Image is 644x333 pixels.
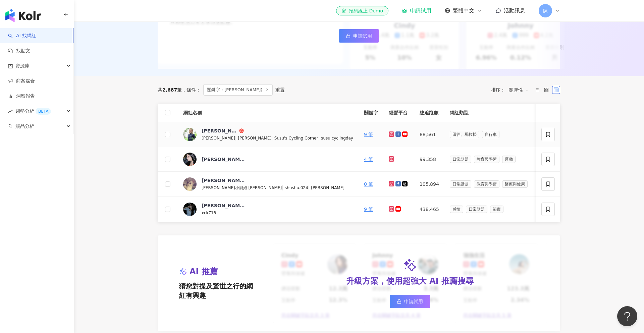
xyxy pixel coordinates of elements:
th: 網紅名稱 [178,104,359,122]
a: KOL Avatar[PERSON_NAME][PERSON_NAME]小廚娘 [PERSON_NAME]|shushu.024|[PERSON_NAME] [183,177,353,191]
a: 0 筆 [364,181,373,187]
a: searchAI 找網紅 [8,33,36,39]
div: 共 筆 [158,87,182,93]
span: 2,687 [162,87,177,93]
span: 競品分析 [15,119,34,134]
a: KOL Avatar[PERSON_NAME] [183,153,353,166]
span: | [271,135,274,141]
span: | [235,135,238,141]
td: 88,561 [414,122,444,147]
div: [PERSON_NAME]([PERSON_NAME]) [202,127,238,134]
span: 申請試用 [353,33,372,39]
span: 猜您對提及驚世之行的網紅有興趣 [179,281,257,300]
th: 經營平台 [383,104,414,122]
span: 活動訊息 [504,7,525,14]
span: [PERSON_NAME] [238,136,271,141]
img: logo [5,9,41,22]
span: [PERSON_NAME] [311,185,344,190]
span: 教育與學習 [474,180,499,188]
iframe: Help Scout Beacon - Open [617,306,637,326]
td: 105,894 [414,172,444,197]
img: KOL Avatar [183,153,197,166]
span: 資源庫 [15,58,30,73]
span: [PERSON_NAME]小廚娘 [PERSON_NAME] [202,185,282,190]
span: shushu.024 [285,185,308,190]
div: [PERSON_NAME] [202,156,245,163]
img: KOL Avatar [183,128,197,141]
span: 感情 [450,206,463,213]
td: 99,358 [414,147,444,172]
span: [PERSON_NAME] [202,136,235,141]
span: 日常話題 [450,180,471,188]
a: 申請試用 [339,29,379,43]
span: rise [8,109,13,114]
span: AI 推薦 [190,266,218,278]
span: 繁體中文 [453,7,474,14]
a: 洞察報告 [8,93,35,100]
div: [PERSON_NAME] [202,177,245,184]
span: 日常話題 [466,206,487,213]
span: 條件 ： [182,87,201,93]
span: 教育與學習 [474,156,499,163]
th: 網紅類型 [444,104,536,122]
img: KOL Avatar [183,203,197,216]
span: 醫療與健康 [502,180,528,188]
span: 申請試用 [404,299,423,304]
a: 9 筆 [364,132,373,137]
a: 4 筆 [364,157,373,162]
span: | [282,185,285,190]
th: 關鍵字 [359,104,383,122]
span: 自行車 [482,131,499,138]
th: 總追蹤數 [414,104,444,122]
span: xck713 [202,211,216,215]
a: 申請試用 [402,7,431,14]
span: 關鍵字：[PERSON_NAME]) [203,84,273,96]
div: 重置 [275,87,285,93]
a: KOL Avatar[PERSON_NAME]xck713 [183,202,353,216]
img: KOL Avatar [183,177,197,191]
div: 升級方案，使用超強大 AI 推薦搜尋 [346,276,474,287]
div: BETA [36,108,51,115]
span: 關聯性 [509,85,529,95]
a: 預約線上 Demo [336,6,388,15]
a: 9 筆 [364,207,373,212]
a: KOL Avatar[PERSON_NAME]([PERSON_NAME])[PERSON_NAME]|[PERSON_NAME]|Susu's Cycling Corner|susu.cycl... [183,127,353,142]
div: 預約線上 Demo [341,7,383,14]
span: | [308,185,311,190]
span: 日常話題 [450,156,471,163]
span: Susu's Cycling Corner [274,136,318,141]
div: 排序： [491,85,533,95]
span: | [318,135,321,141]
a: 商案媒合 [8,78,35,85]
a: 申請試用 [390,295,430,308]
div: [PERSON_NAME] [202,202,245,209]
td: 438,465 [414,197,444,222]
span: 陳 [543,7,548,14]
span: 運動 [502,156,516,163]
span: susu.cyclingday [321,136,353,141]
a: 找貼文 [8,48,30,54]
span: 節慶 [490,206,503,213]
span: 趨勢分析 [15,104,51,119]
span: 田徑、馬拉松 [450,131,479,138]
